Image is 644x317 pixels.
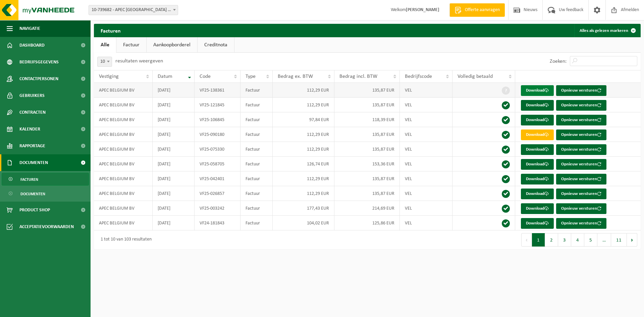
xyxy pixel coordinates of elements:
[2,187,89,200] a: Documenten
[556,159,606,170] button: Opnieuw versturen
[19,87,45,104] span: Gebruikers
[400,142,452,157] td: VEL
[240,98,273,112] td: Factuur
[195,142,241,157] td: VF25-075330
[94,201,153,216] td: APEC BELGIUM BV
[153,201,194,216] td: [DATE]
[334,201,400,216] td: 214,69 EUR
[556,129,606,140] button: Opnieuw versturen
[571,233,584,247] button: 4
[94,157,153,171] td: APEC BELGIUM BV
[273,142,334,157] td: 112,29 EUR
[458,74,493,79] span: Volledig betaald
[545,233,558,247] button: 2
[94,186,153,201] td: APEC BELGIUM BV
[400,98,452,112] td: VEL
[334,127,400,142] td: 135,87 EUR
[273,216,334,230] td: 104,02 EUR
[94,171,153,186] td: APEC BELGIUM BV
[94,112,153,127] td: APEC BELGIUM BV
[400,112,452,127] td: VEL
[195,171,241,186] td: VF25-042401
[556,100,606,111] button: Opnieuw versturen
[240,83,273,98] td: Factuur
[558,233,571,247] button: 3
[273,171,334,186] td: 112,29 EUR
[94,216,153,230] td: APEC BELGIUM BV
[153,216,194,230] td: [DATE]
[273,83,334,98] td: 112,29 EUR
[334,157,400,171] td: 153,36 EUR
[627,233,637,247] button: Next
[521,100,554,111] a: Download
[400,201,452,216] td: VEL
[19,202,50,218] span: Product Shop
[521,129,554,140] a: Download
[19,121,40,138] span: Kalender
[99,74,119,79] span: Vestiging
[153,157,194,171] td: [DATE]
[400,127,452,142] td: VEL
[94,127,153,142] td: APEC BELGIUM BV
[94,24,127,37] h2: Facturen
[240,112,273,127] td: Factuur
[200,74,211,79] span: Code
[158,74,172,79] span: Datum
[240,142,273,157] td: Factuur
[153,142,194,157] td: [DATE]
[334,171,400,186] td: 135,87 EUR
[19,218,74,235] span: Acceptatievoorwaarden
[195,216,241,230] td: VF24-181843
[400,216,452,230] td: VEL
[195,98,241,112] td: VF25-121845
[195,201,241,216] td: VF25-003242
[400,186,452,201] td: VEL
[611,233,627,247] button: 11
[339,74,377,79] span: Bedrag incl. BTW
[240,201,273,216] td: Factuur
[153,186,194,201] td: [DATE]
[334,98,400,112] td: 135,87 EUR
[19,104,46,121] span: Contracten
[521,174,554,184] a: Download
[556,189,606,199] button: Opnieuw versturen
[334,83,400,98] td: 135,87 EUR
[195,127,241,142] td: VF25-090180
[273,186,334,201] td: 112,29 EUR
[97,57,112,67] span: 10
[334,112,400,127] td: 118,39 EUR
[94,142,153,157] td: APEC BELGIUM BV
[19,154,48,171] span: Documenten
[94,37,116,53] a: Alle
[556,115,606,125] button: Opnieuw versturen
[273,98,334,112] td: 112,29 EUR
[334,186,400,201] td: 135,87 EUR
[400,171,452,186] td: VEL
[89,5,178,15] span: 10-739682 - APEC BELGIUM BV - DEINZE
[521,218,554,229] a: Download
[94,83,153,98] td: APEC BELGIUM BV
[449,3,505,17] a: Offerte aanvragen
[89,5,178,15] span: 10-739682 - APEC BELGIUM BV - DEINZE
[400,83,452,98] td: VEL
[521,203,554,214] a: Download
[246,74,256,79] span: Type
[556,144,606,155] button: Opnieuw versturen
[463,7,501,13] span: Offerte aanvragen
[19,54,59,70] span: Bedrijfsgegevens
[240,216,273,230] td: Factuur
[2,173,89,186] a: Facturen
[19,70,58,87] span: Contactpersonen
[334,216,400,230] td: 125,86 EUR
[97,234,152,246] div: 1 tot 10 van 103 resultaten
[98,57,112,66] span: 10
[153,171,194,186] td: [DATE]
[94,98,153,112] td: APEC BELGIUM BV
[521,85,554,96] a: Download
[521,144,554,155] a: Download
[153,127,194,142] td: [DATE]
[273,112,334,127] td: 97,84 EUR
[550,59,567,64] label: Zoeken:
[273,127,334,142] td: 112,29 EUR
[556,85,606,96] button: Opnieuw versturen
